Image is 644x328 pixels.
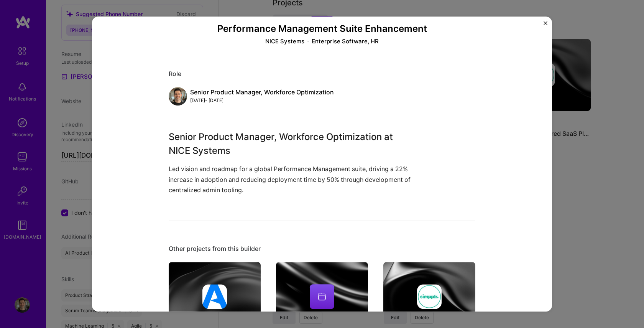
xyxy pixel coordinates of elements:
[169,70,475,78] div: Role
[190,89,334,97] div: Senior Product Manager, Workforce Optimization
[544,21,547,29] button: Close
[312,38,379,46] div: Enterprise Software, HR
[169,23,475,35] h3: Performance Management Suite Enhancement
[169,245,475,253] div: Other projects from this builder
[169,130,418,158] h3: Senior Product Manager, Workforce Optimization at NICE Systems
[417,284,442,309] img: Company logo
[202,284,227,309] img: Company logo
[190,97,334,105] div: [DATE] - [DATE]
[307,38,309,46] img: Dot
[265,38,304,46] div: NICE Systems
[169,164,418,196] p: Led vision and roadmap for a global Performance Management suite, driving a 22% increase in adopt...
